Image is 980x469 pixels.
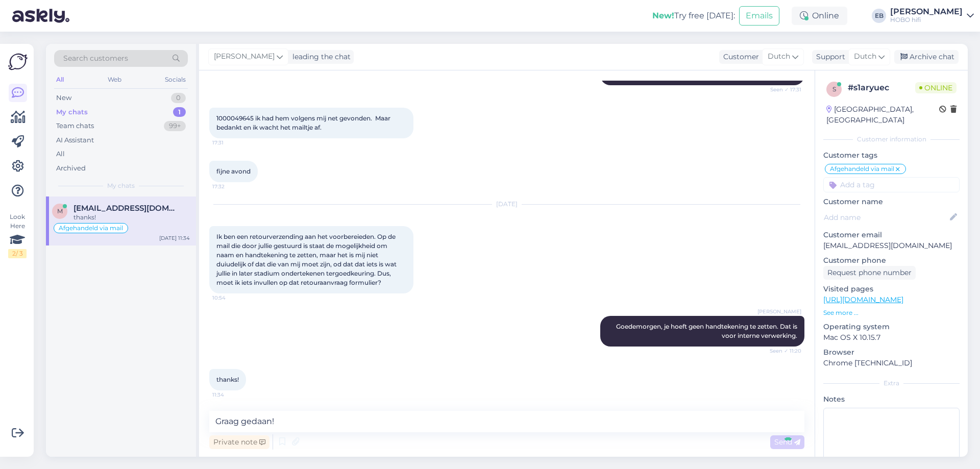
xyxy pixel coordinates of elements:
[56,107,88,117] div: My chats
[57,207,63,215] span: m
[73,213,190,222] div: thanks!
[757,308,801,315] span: [PERSON_NAME]
[890,8,963,16] div: [PERSON_NAME]
[823,266,916,280] div: Request phone number
[768,51,790,62] span: Dutch
[823,196,960,207] p: Customer name
[216,233,398,286] span: Ik ben een retourverzending aan het voorbereieden. Op de mail die door jullie gestuurd is staat d...
[739,6,779,26] button: Emails
[63,53,128,64] span: Search customers
[823,394,960,405] p: Notes
[106,73,124,86] div: Web
[890,8,974,24] a: [PERSON_NAME]HOBO hifi
[823,332,960,343] p: Mac OS X 10.15.7
[616,323,799,339] span: Goedemorgen, je hoeft geen handtekening te zetten. Dat is voor interne verwerking.
[54,73,66,86] div: All
[56,135,94,145] div: AI Assistant
[652,11,674,20] b: New!
[823,322,960,332] p: Operating system
[763,86,801,93] span: Seen ✓ 17:31
[812,52,845,62] div: Support
[56,93,71,103] div: New
[212,391,251,399] span: 11:34
[894,50,959,64] div: Archive chat
[164,121,186,131] div: 99+
[832,85,836,93] span: s
[8,52,28,71] img: Askly Logo
[719,52,759,62] div: Customer
[792,7,847,25] div: Online
[823,240,960,251] p: [EMAIL_ADDRESS][DOMAIN_NAME]
[163,73,188,86] div: Socials
[56,163,86,174] div: Archived
[214,51,275,62] span: [PERSON_NAME]
[826,104,939,126] div: [GEOGRAPHIC_DATA], [GEOGRAPHIC_DATA]
[216,167,251,175] span: fijne avond
[216,376,239,383] span: thanks!
[107,181,135,190] span: My chats
[56,149,65,159] div: All
[56,121,94,131] div: Team chats
[872,9,886,23] div: EB
[823,308,960,317] p: See more ...
[823,255,960,266] p: Customer phone
[854,51,876,62] span: Dutch
[59,225,123,231] span: Afgehandeld via mail
[212,183,251,190] span: 17:32
[823,379,960,388] div: Extra
[171,93,186,103] div: 0
[173,107,186,117] div: 1
[823,284,960,294] p: Visited pages
[652,10,735,22] div: Try free [DATE]:
[823,295,903,304] a: [URL][DOMAIN_NAME]
[830,166,894,172] span: Afgehandeld via mail
[212,139,251,146] span: 17:31
[823,358,960,368] p: Chrome [TECHNICAL_ID]
[763,347,801,355] span: Seen ✓ 11:20
[8,249,27,258] div: 2 / 3
[848,82,915,94] div: # s1aryuec
[823,177,960,192] input: Add a tag
[209,200,804,209] div: [DATE]
[823,347,960,358] p: Browser
[73,204,180,213] span: msanten57@gmail.com
[212,294,251,302] span: 10:54
[823,230,960,240] p: Customer email
[915,82,957,93] span: Online
[890,16,963,24] div: HOBO hifi
[824,212,948,223] input: Add name
[8,212,27,258] div: Look Here
[159,234,190,242] div: [DATE] 11:34
[823,135,960,144] div: Customer information
[823,150,960,161] p: Customer tags
[288,52,351,62] div: leading the chat
[216,114,392,131] span: 1000049645 ik had hem volgens mij net gevonden. Maar bedankt en ik wacht het mailtje af.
